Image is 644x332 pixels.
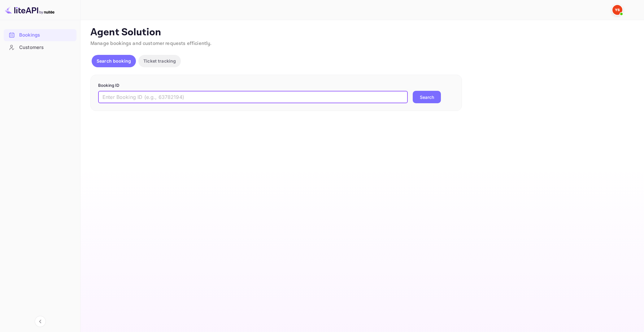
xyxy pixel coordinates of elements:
button: Collapse navigation [35,316,46,327]
div: Bookings [19,32,73,39]
p: Ticket tracking [143,58,176,64]
div: Customers [4,42,76,54]
img: LiteAPI logo [5,5,54,15]
p: Booking ID [98,82,454,89]
p: Agent Solution [90,26,633,39]
a: Customers [4,42,76,53]
img: Yandex Support [612,5,622,15]
input: Enter Booking ID (e.g., 63782194) [98,91,408,103]
button: Search [413,91,441,103]
div: Customers [19,44,73,51]
a: Bookings [4,29,76,41]
span: Manage bookings and customer requests efficiently. [90,40,212,47]
p: Search booking [97,58,131,64]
